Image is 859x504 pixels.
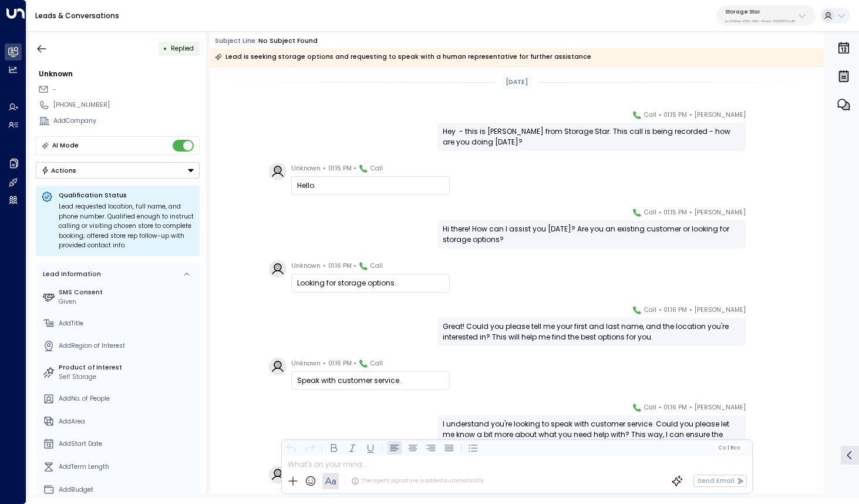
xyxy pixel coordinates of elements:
[695,402,746,414] span: [PERSON_NAME]
[718,445,740,451] span: Cc Bcc
[59,319,196,328] div: AddTitle
[750,207,768,224] img: 120_headshot.jpg
[59,462,196,472] div: AddTerm Length
[689,207,692,219] span: •
[443,321,740,342] div: Great! Could you please tell me your first and last name, and the location you're interested in? ...
[663,304,687,316] span: 01:16 PM
[41,166,77,174] div: Actions
[695,304,746,316] span: [PERSON_NAME]
[328,358,352,369] span: 01:16 PM
[59,341,196,351] div: AddRegion of Interest
[291,358,321,369] span: Unknown
[53,100,200,110] div: [PHONE_NUMBER]
[39,69,200,79] div: Unknown
[750,402,768,419] img: 120_headshot.jpg
[715,443,744,452] button: Cc|Bcc
[36,162,200,179] div: Button group with a nested menu
[725,8,795,15] p: Storage Star
[663,109,687,121] span: 01:15 PM
[59,297,196,307] div: Given
[215,36,257,45] span: Subject Line:
[689,109,692,121] span: •
[59,485,196,495] div: AddBudget
[59,394,196,404] div: AddNo. of People
[303,441,317,455] button: Redo
[297,180,444,191] div: Hello.
[659,304,662,316] span: •
[443,224,740,245] div: Hi there! How can I assist you [DATE]? Are you an existing customer or looking for storage options?
[644,402,656,414] span: Call
[328,260,352,272] span: 01:16 PM
[695,109,746,121] span: [PERSON_NAME]
[52,140,79,152] div: AI Mode
[370,163,383,174] span: Call
[502,76,532,89] div: [DATE]
[323,163,326,174] span: •
[297,375,444,386] div: Speak with customer service.
[59,288,196,297] label: SMS Consent
[689,304,692,316] span: •
[725,19,795,23] p: bc340fee-f559-48fc-84eb-70f3f6817ad8
[353,358,356,369] span: •
[35,11,119,21] a: Leads & Conversations
[285,441,299,455] button: Undo
[323,260,326,272] span: •
[644,207,656,219] span: Call
[351,477,484,485] div: The agent signature is added automatically
[663,402,687,414] span: 01:16 PM
[297,278,444,288] div: Looking for storage options.
[659,402,662,414] span: •
[370,260,383,272] span: Call
[750,109,768,127] img: 120_headshot.jpg
[695,207,746,219] span: [PERSON_NAME]
[291,163,321,174] span: Unknown
[644,109,656,121] span: Call
[258,36,318,46] div: No subject found
[750,304,768,322] img: 120_headshot.jpg
[328,163,352,174] span: 01:15 PM
[36,162,200,179] button: Actions
[370,358,383,369] span: Call
[727,445,729,451] span: |
[59,372,196,382] div: Self Storage
[59,191,194,200] p: Qualification Status
[53,85,56,94] span: -
[663,207,687,219] span: 01:15 PM
[291,260,321,272] span: Unknown
[323,358,326,369] span: •
[443,419,740,451] div: I understand you're looking to speak with customer service. Could you please let me know a bit mo...
[59,202,194,251] div: Lead requested location, full name, and phone number. Qualified enough to instruct calling or vis...
[59,439,196,449] div: AddStart Date
[353,163,356,174] span: •
[644,304,656,316] span: Call
[659,109,662,121] span: •
[353,260,356,272] span: •
[40,270,101,279] div: Lead Information
[215,51,591,63] div: Lead is seeking storage options and requesting to speak with a human representative for further a...
[659,207,662,219] span: •
[171,44,194,53] span: Replied
[716,5,816,26] button: Storage Starbc340fee-f559-48fc-84eb-70f3f6817ad8
[53,116,200,126] div: AddCompany
[689,402,692,414] span: •
[163,41,167,56] div: •
[59,417,196,426] div: AddArea
[59,363,196,372] label: Product of Interest
[443,126,740,147] div: Hey - this is [PERSON_NAME] from Storage Star. This call is being recorded - how are you doing [D...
